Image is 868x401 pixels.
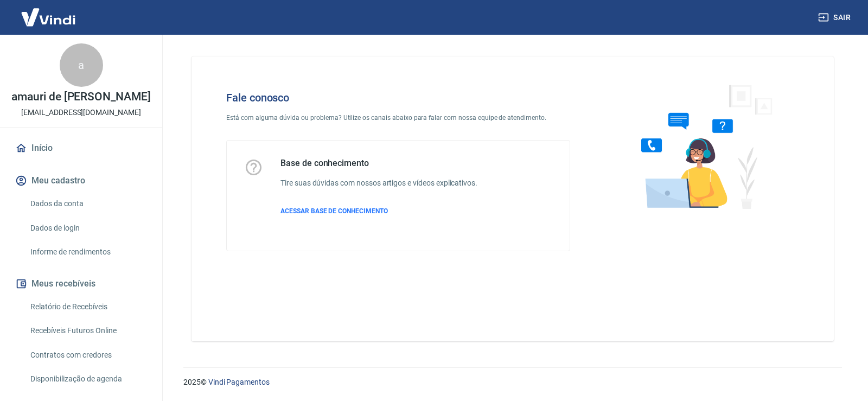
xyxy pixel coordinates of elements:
p: Está com alguma dúvida ou problema? Utilize os canais abaixo para falar com nossa equipe de atend... [226,113,570,123]
a: Contratos com credores [26,344,149,366]
a: Informe de rendimentos [26,241,149,263]
a: Recebíveis Futuros Online [26,320,149,342]
button: Meu cadastro [13,169,149,193]
img: Fale conosco [620,74,784,219]
a: Vindi Pagamentos [208,378,270,386]
a: Relatório de Recebíveis [26,296,149,318]
button: Sair [816,8,855,28]
h5: Base de conhecimento [280,158,477,169]
p: amauri de [PERSON_NAME] [11,91,151,103]
div: a [60,43,103,87]
a: Início [13,136,149,160]
h4: Fale conosco [226,91,570,104]
a: Dados da conta [26,193,149,215]
a: ACESSAR BASE DE CONHECIMENTO [280,206,477,216]
a: Dados de login [26,217,149,239]
a: Disponibilização de agenda [26,368,149,390]
span: ACESSAR BASE DE CONHECIMENTO [280,207,388,215]
h6: Tire suas dúvidas com nossos artigos e vídeos explicativos. [280,177,477,189]
img: Vindi [13,1,84,34]
p: 2025 © [183,377,842,388]
button: Meus recebíveis [13,272,149,296]
p: [EMAIL_ADDRESS][DOMAIN_NAME] [21,107,141,118]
